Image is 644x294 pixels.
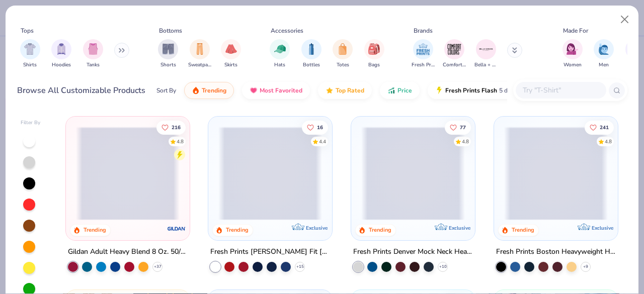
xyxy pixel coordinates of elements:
img: Shorts Image [163,43,174,55]
button: filter button [443,39,466,69]
button: Like [585,120,614,134]
span: Trending [202,86,226,94]
img: trending.gif [192,86,200,94]
span: Tanks [87,61,100,69]
span: Men [599,61,609,69]
div: Fresh Prints Boston Heavyweight Hoodie [496,246,616,258]
button: filter button [188,39,211,69]
img: Bottles Image [306,43,317,55]
div: filter for Comfort Colors [443,39,466,69]
span: Hats [274,61,285,69]
span: Fresh Prints Flash [445,86,497,94]
button: filter button [51,39,71,69]
span: Exclusive [449,225,470,231]
span: Women [563,61,582,69]
div: filter for Fresh Prints [412,39,435,69]
div: filter for Hoodies [51,39,71,69]
img: Comfort Colors Image [447,42,462,57]
span: Shirts [23,61,37,69]
div: filter for Shorts [158,39,178,69]
div: 4.4 [319,138,327,145]
button: Fresh Prints Flash5 day delivery [428,82,544,99]
span: + 37 [153,264,161,270]
span: 5 day delivery [499,85,536,96]
div: filter for Hats [270,39,290,69]
img: Gildan logo [166,219,186,239]
button: filter button [412,39,435,69]
button: Most Favorited [242,82,310,99]
div: filter for Tanks [83,39,103,69]
img: flash.gif [435,86,443,94]
img: most_fav.gif [250,86,258,94]
div: filter for Men [594,39,614,69]
button: filter button [270,39,290,69]
div: Bottoms [159,26,182,35]
span: 241 [600,125,609,130]
div: filter for Women [562,39,583,69]
div: Fresh Prints Denver Mock Neck Heavyweight Sweatshirt [353,246,473,258]
span: Most Favorited [260,86,302,94]
span: 216 [172,125,181,130]
div: Tops [21,26,34,35]
div: filter for Bella + Canvas [474,39,498,69]
div: Made For [563,26,588,35]
span: Price [397,86,412,94]
button: filter button [333,39,353,69]
div: Filter By [21,119,41,127]
img: Bags Image [368,43,379,55]
span: Top Rated [336,86,364,94]
img: Totes Image [337,43,348,55]
div: Browse All Customizable Products [17,84,145,96]
div: Accessories [271,26,303,35]
img: Tanks Image [88,43,99,55]
img: Hoodies Image [56,43,67,55]
div: Sort By [156,86,176,95]
span: + 10 [439,264,447,270]
span: Skirts [224,61,237,69]
img: Hats Image [274,43,286,55]
span: 77 [460,125,466,130]
button: filter button [474,39,498,69]
button: filter button [158,39,178,69]
button: filter button [594,39,614,69]
div: filter for Bottles [301,39,321,69]
div: filter for Skirts [221,39,241,69]
div: 4.8 [605,138,612,145]
div: Brands [414,26,433,35]
img: Shirts Image [24,43,36,55]
button: filter button [301,39,321,69]
button: filter button [83,39,103,69]
div: filter for Totes [333,39,353,69]
div: filter for Bags [364,39,384,69]
span: Hoodies [52,61,71,69]
button: filter button [364,39,384,69]
div: 4.8 [462,138,469,145]
img: Women Image [567,43,578,55]
span: Exclusive [306,225,328,231]
button: Price [380,82,420,99]
span: + 9 [583,264,588,270]
span: Sweatpants [188,61,211,69]
span: Shorts [160,61,176,69]
span: Bella + Canvas [474,61,498,69]
span: Bags [368,61,380,69]
img: TopRated.gif [326,86,334,94]
div: Fresh Prints [PERSON_NAME] Fit [PERSON_NAME] Shirt with Stripes [210,246,330,258]
button: filter button [562,39,583,69]
div: filter for Sweatpants [188,39,211,69]
button: Trending [184,82,234,99]
input: Try "T-Shirt" [522,84,599,96]
img: Bella + Canvas Image [478,42,494,57]
button: Like [302,120,329,134]
div: 4.8 [177,138,184,145]
span: Comfort Colors [443,61,466,69]
span: Fresh Prints [412,61,435,69]
img: Sweatpants Image [194,43,205,55]
span: Totes [337,61,349,69]
div: filter for Shirts [20,39,40,69]
button: Like [156,120,186,134]
span: 16 [317,125,324,130]
button: Close [615,10,634,29]
img: Skirts Image [225,43,237,55]
span: Bottles [303,61,320,69]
